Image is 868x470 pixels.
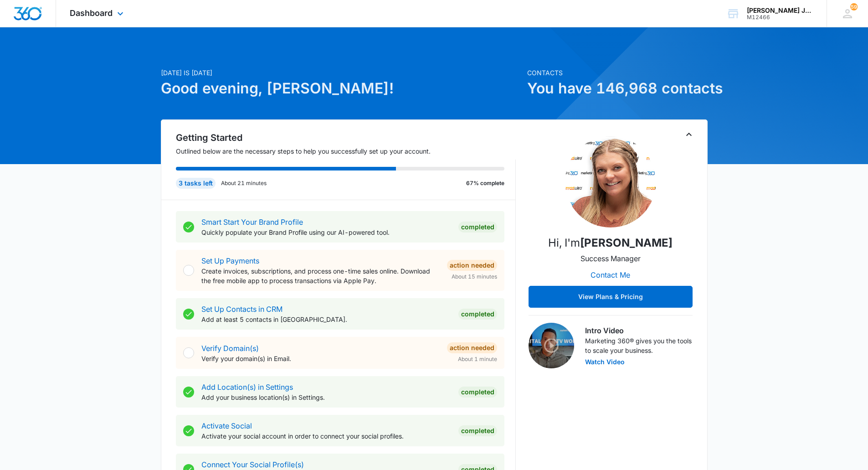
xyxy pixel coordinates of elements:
a: Verify Domain(s) [201,344,259,353]
p: Quickly populate your Brand Profile using our AI-powered tool. [201,227,451,237]
div: Action Needed [447,260,497,271]
a: Set Up Payments [201,256,259,265]
p: Hi, I'm [548,235,673,251]
a: Add Location(s) in Settings [201,382,293,392]
p: Contacts [527,68,708,77]
strong: [PERSON_NAME] [580,236,673,249]
a: Connect Your Social Profile(s) [201,460,304,469]
p: [DATE] is [DATE] [161,68,522,77]
p: Success Manager [580,253,641,264]
p: Create invoices, subscriptions, and process one-time sales online. Download the free mobile app t... [201,266,440,285]
h3: Intro Video [585,325,693,336]
p: 67% complete [466,179,504,187]
p: Verify your domain(s) in Email. [201,354,440,363]
p: Add your business location(s) in Settings. [201,393,451,402]
img: Jamie Dagg [565,136,656,227]
button: Toggle Collapse [683,129,694,140]
div: Completed [458,309,497,320]
div: Action Needed [447,342,497,353]
p: Activate your social account in order to connect your social profiles. [201,431,451,441]
div: account name [747,7,813,14]
button: Contact Me [581,264,639,286]
a: Activate Social [201,421,252,430]
span: About 1 minute [458,355,497,363]
p: About 21 minutes [221,179,267,187]
button: Watch Video [585,359,625,365]
div: account id [747,14,813,21]
a: Set Up Contacts in CRM [201,305,282,314]
a: Smart Start Your Brand Profile [201,217,303,227]
span: 59 [850,3,858,10]
button: View Plans & Pricing [529,286,693,308]
span: About 15 minutes [452,273,497,281]
h1: Good evening, [PERSON_NAME]! [161,77,522,99]
div: Completed [458,222,497,232]
div: Completed [458,387,497,398]
p: Add at least 5 contacts in [GEOGRAPHIC_DATA]. [201,315,451,324]
p: Marketing 360® gives you the tools to scale your business. [585,336,693,355]
div: 3 tasks left [176,178,216,189]
h2: Getting Started [176,131,516,145]
p: Outlined below are the necessary steps to help you successfully set up your account. [176,146,516,156]
span: Dashboard [70,8,113,18]
div: Completed [458,425,497,436]
div: notifications count [850,3,858,10]
h1: You have 146,968 contacts [527,77,708,99]
img: Intro Video [529,323,574,368]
